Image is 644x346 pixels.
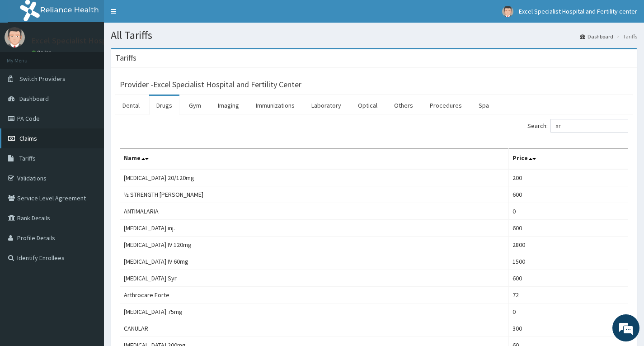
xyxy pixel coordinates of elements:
[351,96,385,115] a: Optical
[5,27,25,47] img: User Image
[509,253,628,270] td: 1500
[509,220,628,237] td: 600
[32,37,189,45] p: Excel Specialist Hospital and Fertility center
[423,96,469,115] a: Procedures
[115,96,147,115] a: Dental
[19,95,49,103] span: Dashboard
[148,5,170,26] div: Minimize live chat window
[614,33,637,40] li: Tariffs
[509,203,628,220] td: 0
[120,169,509,186] td: [MEDICAL_DATA] 20/120mg
[519,7,637,15] span: Excel Specialist Hospital and Fertility center
[509,287,628,303] td: 72
[509,320,628,337] td: 300
[182,96,208,115] a: Gym
[52,114,125,205] span: We're online!
[120,287,509,303] td: Arthrocare Forte
[580,33,613,40] a: Dashboard
[120,81,301,89] h3: Provider - Excel Specialist Hospital and Fertility Center
[32,49,53,56] a: Online
[5,247,172,279] textarea: Type your message and hit 'Enter'
[509,186,628,203] td: 600
[17,45,37,68] img: d_794563401_company_1708531726252_794563401
[471,96,496,115] a: Spa
[120,186,509,203] td: ½ STRENGTH [PERSON_NAME]
[120,303,509,320] td: [MEDICAL_DATA] 75mg
[550,119,628,133] input: Search:
[509,303,628,320] td: 0
[149,96,179,115] a: Drugs
[120,237,509,253] td: [MEDICAL_DATA] IV 120mg
[249,96,302,115] a: Immunizations
[509,270,628,287] td: 600
[502,6,513,17] img: User Image
[120,270,509,287] td: [MEDICAL_DATA] Syr
[111,29,637,41] h1: All Tariffs
[120,203,509,220] td: ANTIMALARIA
[120,253,509,270] td: [MEDICAL_DATA] IV 60mg
[19,75,66,83] span: Switch Providers
[115,54,136,62] h3: Tariffs
[509,237,628,253] td: 2800
[509,149,628,170] th: Price
[19,134,37,142] span: Claims
[120,149,509,170] th: Name
[47,51,152,62] div: Chat with us now
[19,154,36,162] span: Tariffs
[527,119,628,133] label: Search:
[304,96,348,115] a: Laboratory
[120,320,509,337] td: CANULAR
[387,96,420,115] a: Others
[509,169,628,186] td: 200
[211,96,246,115] a: Imaging
[120,220,509,237] td: [MEDICAL_DATA] inj.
